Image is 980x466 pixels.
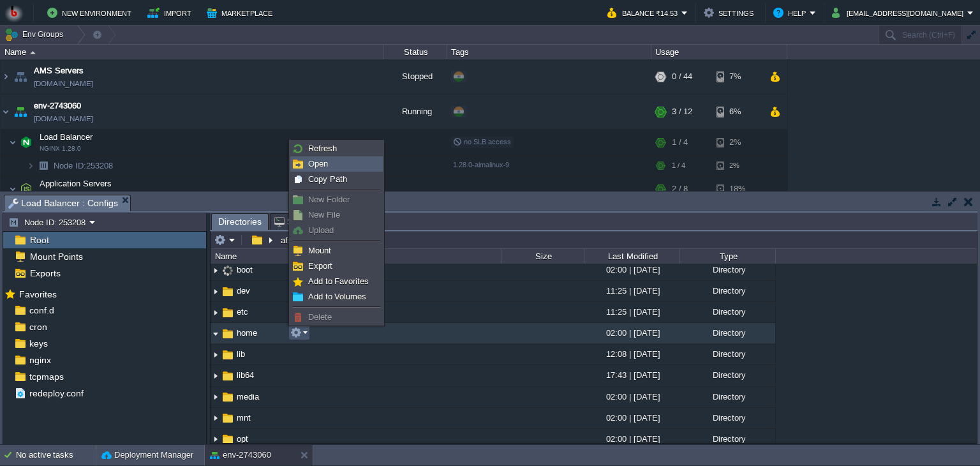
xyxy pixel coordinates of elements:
[27,156,34,176] img: AMDAwAAAACH5BAEAAAAALAAAAAABAAEAAAICRAEAOw==
[211,345,221,365] img: AMDAwAAAACH5BAEAAAAALAAAAAABAAEAAAICRAEAOw==
[207,5,276,20] button: Marketplace
[221,369,235,383] img: AMDAwAAAACH5BAEAAAAALAAAAAABAAEAAAICRAEAOw==
[17,289,59,300] span: Favorites
[27,251,85,262] a: Mount Points
[38,132,94,142] span: Load Balancer
[716,130,758,155] div: 2%
[38,179,114,188] a: Application Servers
[4,26,68,43] button: Env Groups
[716,176,758,202] div: 18%
[308,159,328,169] span: Open
[235,327,259,338] span: home
[308,195,350,204] span: New Folder
[235,370,256,380] a: lib64
[672,59,692,94] div: 0 / 44
[679,429,775,449] div: Directory
[704,5,757,20] button: Settings
[210,449,271,462] button: env-2743060
[584,323,679,343] div: 02:00 | [DATE]
[584,344,679,364] div: 12:08 | [DATE]
[584,260,679,280] div: 02:00 | [DATE]
[27,354,53,366] a: nginx
[34,64,84,77] a: AMS Servers
[235,306,250,317] a: etc
[584,302,679,322] div: 11:25 | [DATE]
[16,445,96,465] div: No active tasks
[27,371,66,382] a: tcpmaps
[54,161,86,170] span: Node ID:
[27,267,63,279] a: Exports
[584,281,679,301] div: 11:25 | [DATE]
[679,323,775,343] div: Directory
[235,349,247,359] a: lib
[679,387,775,407] div: Directory
[221,432,235,446] img: AMDAwAAAACH5BAEAAAAALAAAAAABAAEAAAICRAEAOw==
[218,214,262,230] span: Directories
[27,304,56,316] a: conf.d
[773,5,810,20] button: Help
[211,430,221,449] img: AMDAwAAAACH5BAEAAAAALAAAAAABAAEAAAICRAEAOw==
[672,130,688,155] div: 1 / 4
[585,249,679,264] div: Last Modified
[383,59,447,94] div: Stopped
[679,302,775,322] div: Directory
[832,5,967,20] button: [EMAIL_ADDRESS][DOMAIN_NAME]
[235,433,250,444] a: opt
[27,234,51,246] a: Root
[211,231,977,249] input: Click to enter the path
[221,306,235,320] img: AMDAwAAAACH5BAEAAAAALAAAAAABAAEAAAICRAEAOw==
[235,412,253,423] a: mnt
[308,246,331,255] span: Mount
[448,45,651,59] div: Tags
[47,5,135,20] button: New Environment
[34,77,93,90] a: [DOMAIN_NAME]
[291,223,382,237] a: Upload
[308,292,366,301] span: Add to Volumes
[1,59,11,94] img: AMDAwAAAACH5BAEAAAAALAAAAAABAAEAAAICRAEAOw==
[27,321,49,333] span: cron
[235,264,255,275] span: boot
[274,214,358,229] span: SFTP / SSH Gate
[212,249,501,264] div: Name
[211,260,221,280] img: AMDAwAAAACH5BAEAAAAALAAAAAABAAEAAAICRAEAOw==
[27,387,85,399] span: redeploy.conf
[221,327,235,341] img: AMDAwAAAACH5BAEAAAAALAAAAAABAAEAAAICRAEAOw==
[291,290,382,304] a: Add to Volumes
[308,144,337,153] span: Refresh
[584,408,679,428] div: 02:00 | [DATE]
[211,324,221,343] img: AMDAwAAAACH5BAEAAAAALAAAAAABAAEAAAICRAEAOw==
[221,264,235,278] img: AMDAwAAAACH5BAEAAAAALAAAAAABAAEAAAICRAEAOw==
[27,338,50,349] a: keys
[308,174,347,184] span: Copy Path
[235,285,252,296] a: dev
[679,344,775,364] div: Directory
[221,285,235,299] img: AMDAwAAAACH5BAEAAAAALAAAAAABAAEAAAICRAEAOw==
[17,176,35,202] img: AMDAwAAAACH5BAEAAAAALAAAAAABAAEAAAICRAEAOw==
[672,156,685,176] div: 1 / 4
[30,51,36,54] img: AMDAwAAAACH5BAEAAAAALAAAAAABAAEAAAICRAEAOw==
[672,94,692,129] div: 3 / 12
[8,216,89,228] button: Node ID: 253208
[679,408,775,428] div: Directory
[584,365,679,385] div: 17:43 | [DATE]
[308,276,369,286] span: Add to Favorites
[52,160,115,171] span: 253208
[291,157,382,171] a: Open
[279,234,295,246] button: afs
[453,161,509,169] span: 1.28.0-almalinux-9
[502,249,584,264] div: Size
[17,289,59,299] a: Favorites
[308,210,340,220] span: New File
[52,160,115,171] a: Node ID:253208
[221,411,235,425] img: AMDAwAAAACH5BAEAAAAALAAAAAABAAEAAAICRAEAOw==
[34,100,81,112] span: env-2743060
